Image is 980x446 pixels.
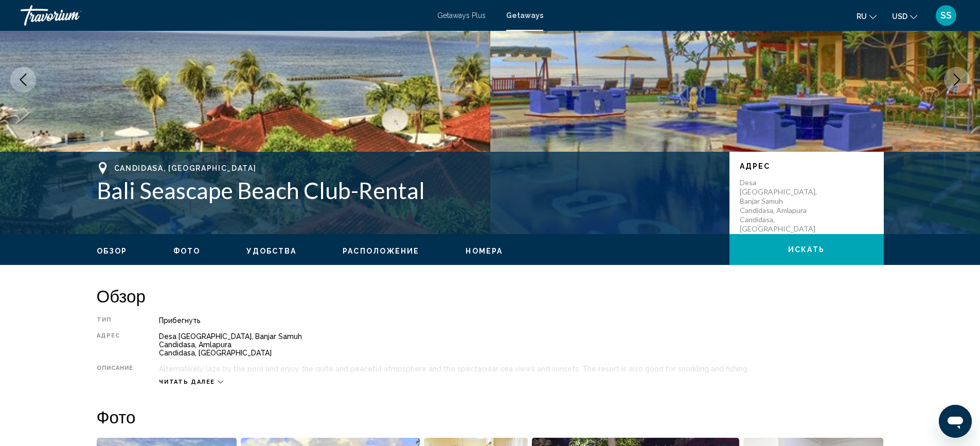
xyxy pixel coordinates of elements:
[97,316,134,325] div: Тип
[246,247,296,255] span: Удобства
[939,405,972,438] iframe: Кнопка запуска окна обмена сообщениями
[343,246,419,256] button: Расположение
[506,11,543,20] a: Getaways
[114,164,257,172] span: Candidasa, [GEOGRAPHIC_DATA]
[857,12,867,21] span: ru
[97,365,134,373] div: Описание
[97,406,884,427] h2: Фото
[466,246,503,256] button: Номера
[173,246,200,256] button: Фото
[892,9,917,24] button: Change currency
[857,9,877,24] button: Change language
[343,247,419,255] span: Расположение
[159,379,215,385] span: Читать далее
[437,11,486,20] a: Getaways Plus
[944,67,970,93] button: Next image
[159,378,223,386] button: Читать далее
[940,10,952,21] span: SS
[788,246,825,254] span: искать
[246,246,296,256] button: Удобства
[729,234,884,265] button: искать
[10,67,36,93] button: Previous image
[97,332,134,357] div: Адрес
[466,247,503,255] span: Номера
[159,332,883,357] div: Desa [GEOGRAPHIC_DATA], Banjar Samuh Candidasa, Amlapura Candidasa, [GEOGRAPHIC_DATA]
[892,12,907,21] span: USD
[97,286,884,306] h2: Обзор
[740,178,822,234] p: Desa [GEOGRAPHIC_DATA], Banjar Samuh Candidasa, Amlapura Candidasa, [GEOGRAPHIC_DATA]
[740,162,874,170] p: Адрес
[933,5,959,26] button: User Menu
[97,246,128,256] button: Обзор
[173,247,200,255] span: Фото
[159,316,883,325] div: Прибегнуть
[97,247,128,255] span: Обзор
[97,177,719,204] h1: Bali Seascape Beach Club-Rental
[21,5,427,26] a: Travorium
